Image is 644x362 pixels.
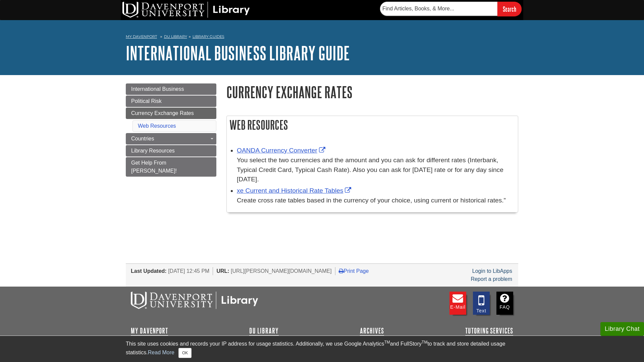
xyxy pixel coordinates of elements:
[131,160,177,174] span: Get Help From [PERSON_NAME]!
[226,83,518,101] h1: Currency Exchange Rates
[164,34,187,39] a: DU Library
[465,327,513,335] a: Tutoring Services
[168,268,209,274] span: [DATE] 12:45 PM
[231,268,332,274] span: [URL][PERSON_NAME][DOMAIN_NAME]
[131,327,168,335] a: My Davenport
[126,108,216,119] a: Currency Exchange Rates
[237,156,515,184] div: You select the two currencies and the amount and you can ask for different rates (Interbank, Typi...
[126,145,216,157] a: Library Resources
[472,268,512,274] a: Login to LibApps
[126,96,216,107] a: Political Risk
[131,148,175,154] span: Library Resources
[126,340,518,358] div: This site uses cookies and records your IP address for usage statistics. Additionally, we use Goo...
[178,348,192,358] button: Close
[380,2,522,16] form: Searches DU Library's articles, books, and more
[473,292,490,315] a: Text
[148,350,174,355] a: Read More
[126,34,157,40] a: My Davenport
[384,340,390,345] sup: TM
[131,268,167,274] span: Last Updated:
[126,83,216,177] div: Guide Page Menu
[126,133,216,144] a: Countries
[138,123,176,129] a: Web Resources
[237,147,327,154] a: Link opens in new window
[227,116,518,134] h2: Web Resources
[216,268,229,274] span: URL:
[339,268,344,274] i: Print Page
[237,196,515,205] div: Create cross rate tables based in the currency of your choice, using current or historical rates.”
[193,34,224,39] a: Library Guides
[471,276,512,282] a: Report a problem
[131,98,162,104] span: Political Risk
[126,157,216,177] a: Get Help From [PERSON_NAME]!
[360,327,384,335] a: Archives
[131,86,184,92] span: International Business
[131,292,258,309] img: DU Libraries
[600,322,644,336] button: Library Chat
[497,2,522,16] input: Search
[249,327,279,335] a: DU Library
[131,110,194,116] span: Currency Exchange Rates
[126,43,350,63] a: International Business Library Guide
[131,136,154,141] span: Countries
[449,292,466,315] a: E-mail
[339,268,369,274] a: Print Page
[122,2,250,18] img: DU Library
[126,32,518,43] nav: breadcrumb
[237,187,353,194] a: Link opens in new window
[380,2,497,16] input: Find Articles, Books, & More...
[126,83,216,95] a: International Business
[422,340,427,345] sup: TM
[496,292,513,315] a: FAQ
